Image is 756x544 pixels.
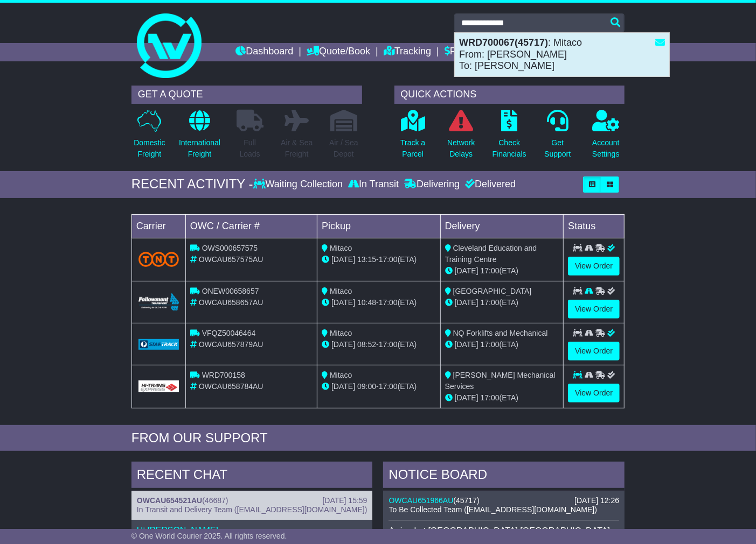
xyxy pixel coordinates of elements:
[202,371,245,379] span: WRD700158
[379,255,398,264] span: 17:00
[357,255,376,264] span: 13:15
[455,266,478,275] span: [DATE]
[131,214,185,238] td: Carrier
[447,137,475,160] p: Network Delays
[445,392,559,404] div: (ETA)
[330,371,352,379] span: Mitaco
[357,382,376,391] span: 09:00
[137,496,367,505] div: ( )
[459,37,548,48] strong: WRD700067(45717)
[138,339,179,350] img: GetCarrierServiceLogo
[455,33,669,76] div: : Mitaco From: [PERSON_NAME] To: [PERSON_NAME]
[445,265,559,277] div: (ETA)
[568,342,620,361] a: View Order
[331,298,355,307] span: [DATE]
[544,109,571,166] a: GetSupport
[455,393,478,402] span: [DATE]
[199,382,263,391] span: OWCAU658784AU
[440,214,564,238] td: Delivery
[445,371,556,391] span: [PERSON_NAME] Mechanical Services
[322,339,436,350] div: - (ETA)
[137,525,367,535] p: Hi [PERSON_NAME],
[445,297,559,308] div: (ETA)
[331,382,355,391] span: [DATE]
[379,382,398,391] span: 17:00
[138,293,179,311] img: Followmont_Transport.png
[131,532,287,540] span: © One World Courier 2025. All rights reserved.
[307,43,370,61] a: Quote/Book
[202,287,259,295] span: ONEW00658657
[205,496,226,505] span: 46687
[481,340,500,349] span: 17:00
[322,381,436,392] div: - (ETA)
[202,329,256,337] span: VFQZ50046464
[322,254,436,265] div: - (ETA)
[138,252,179,266] img: TNT_Domestic.png
[345,179,401,190] div: In Transit
[445,244,537,264] span: Cleveland Education and Training Centre
[384,43,431,61] a: Tracking
[481,298,500,307] span: 17:00
[456,496,477,505] span: 45717
[592,109,620,166] a: AccountSettings
[544,137,571,160] p: Get Support
[179,137,220,160] p: International Freight
[481,266,500,275] span: 17:00
[134,137,165,160] p: Domestic Freight
[447,109,475,166] a: NetworkDelays
[131,462,373,491] div: RECENT CHAT
[235,43,293,61] a: Dashboard
[330,287,352,295] span: Mitaco
[133,109,165,166] a: DomesticFreight
[445,43,494,61] a: Financials
[322,496,367,505] div: [DATE] 15:59
[331,340,355,349] span: [DATE]
[455,298,478,307] span: [DATE]
[178,109,221,166] a: InternationalFreight
[574,496,619,505] div: [DATE] 12:26
[389,505,597,514] span: To Be Collected Team ([EMAIL_ADDRESS][DOMAIN_NAME])
[185,214,317,238] td: OWC / Carrier #
[389,496,453,505] a: OWCAU651966AU
[131,176,253,192] div: RECENT ACTIVITY -
[400,109,426,166] a: Track aParcel
[568,257,620,275] a: View Order
[329,137,358,160] p: Air / Sea Depot
[379,298,398,307] span: 17:00
[131,430,625,446] div: FROM OUR SUPPORT
[199,340,263,349] span: OWCAU657879AU
[453,287,532,295] span: [GEOGRAPHIC_DATA]
[492,109,527,166] a: CheckFinancials
[322,297,436,308] div: - (ETA)
[330,329,352,337] span: Mitaco
[357,298,376,307] span: 10:48
[455,340,478,349] span: [DATE]
[383,462,625,491] div: NOTICE BOARD
[331,255,355,264] span: [DATE]
[564,214,625,238] td: Status
[379,340,398,349] span: 17:00
[401,179,462,190] div: Delivering
[453,329,548,337] span: NQ Forklifts and Mechanical
[493,137,526,160] p: Check Financials
[389,496,619,505] div: ( )
[317,214,441,238] td: Pickup
[400,137,425,160] p: Track a Parcel
[138,380,179,392] img: GetCarrierServiceLogo
[357,340,376,349] span: 08:52
[568,384,620,402] a: View Order
[330,244,352,252] span: Mitaco
[592,137,620,160] p: Account Settings
[568,300,620,319] a: View Order
[462,179,516,190] div: Delivered
[202,244,258,252] span: OWS000657575
[131,86,362,104] div: GET A QUOTE
[281,137,313,160] p: Air & Sea Freight
[199,298,263,307] span: OWCAU658657AU
[137,496,202,505] a: OWCAU654521AU
[394,86,625,104] div: QUICK ACTIONS
[137,505,367,514] span: In Transit and Delivery Team ([EMAIL_ADDRESS][DOMAIN_NAME])
[481,393,500,402] span: 17:00
[237,137,263,160] p: Full Loads
[199,255,263,264] span: OWCAU657575AU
